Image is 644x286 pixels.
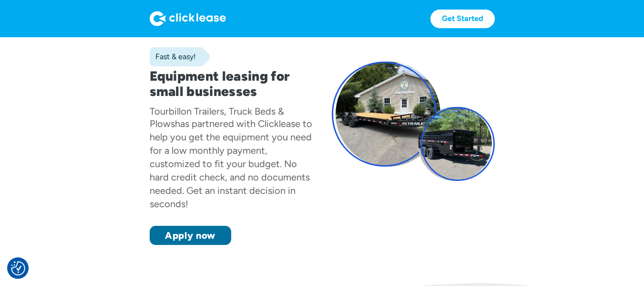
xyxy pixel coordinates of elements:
button: Consent Preferences [11,261,25,275]
div: Fast & easy! [150,52,196,62]
a: Apply now [150,226,231,245]
img: Revisit consent button [11,261,25,275]
div: has partnered with Clicklease to help you get the equipment you need for a low monthly payment, c... [150,118,312,210]
img: Logo [150,11,226,26]
a: Get Started [430,10,495,28]
h1: Equipment leasing for small businesses [150,68,313,99]
div: Tourbillon Trailers, Truck Beds & Plows [150,106,284,129]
